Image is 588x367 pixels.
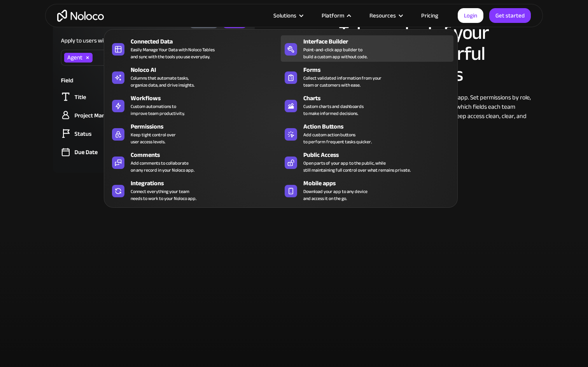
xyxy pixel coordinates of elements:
[108,120,281,147] a: PermissionsKeep tight control overuser access levels.
[108,149,281,175] a: CommentsAdd comments to collaborateon any record in your Noloco app.
[281,35,453,62] a: Interface BuilderPoint-and-click app builder tobuild a custom app without code.
[131,160,194,174] div: Add comments to collaborate on any record in your Noloco app.
[131,131,176,145] div: Keep tight control over user access levels.
[131,94,284,103] div: Workflows
[322,10,344,21] div: Platform
[458,8,483,23] a: Login
[131,75,194,89] div: Columns that automate tasks, organize data, and drive insights.
[57,10,104,22] a: home
[360,10,411,21] div: Resources
[104,18,458,208] nav: Platform
[303,94,457,103] div: Charts
[131,188,196,202] div: Connect everything your team needs to work to your Noloco app.
[281,120,453,147] a: Action ButtonsAdd custom action buttonsto perform frequent tasks quicker.
[131,103,185,117] div: Custom automations to improve team productivity.
[108,64,281,90] a: Noloco AIColumns that automate tasks,organize data, and drive insights.
[108,177,281,204] a: IntegrationsConnect everything your teamneeds to work to your Noloco app.
[303,75,381,89] div: Collect validated information from your team or customers with ease.
[303,131,372,145] div: Add custom action buttons to perform frequent tasks quicker.
[281,177,453,204] a: Mobile appsDownload your app to any deviceand access it on the go.
[411,10,448,21] a: Pricing
[131,150,284,160] div: Comments
[131,122,284,131] div: Permissions
[131,65,284,75] div: Noloco AI
[281,92,453,118] a: ChartsCustom charts and dashboardsto make informed decisions.
[303,179,457,188] div: Mobile apps
[108,92,281,118] a: WorkflowsCustom automations toimprove team productivity.
[131,46,215,60] div: Easily Manage Your Data with Noloco Tables and sync with the tools you use everyday.
[303,103,364,117] div: Custom charts and dashboards to make informed decisions.
[303,46,367,60] div: Point-and-click app builder to build a custom app without code.
[303,150,457,160] div: Public Access
[264,10,312,21] div: Solutions
[489,8,531,23] a: Get started
[273,10,296,21] div: Solutions
[281,149,453,175] a: Public AccessOpen parts of your app to the public, whilestill maintaining full control over what ...
[312,10,360,21] div: Platform
[281,64,453,90] a: FormsCollect validated information from yourteam or customers with ease.
[131,37,284,46] div: Connected Data
[131,179,284,188] div: Integrations
[108,35,281,62] a: Connected DataEasily Manage Your Data with Noloco Tablesand sync with the tools you use everyday.
[303,65,457,75] div: Forms
[303,122,457,131] div: Action Buttons
[369,10,396,21] div: Resources
[303,37,457,46] div: Interface Builder
[303,160,411,174] div: Open parts of your app to the public, while still maintaining full control over what remains priv...
[303,188,367,202] span: Download your app to any device and access it on the go.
